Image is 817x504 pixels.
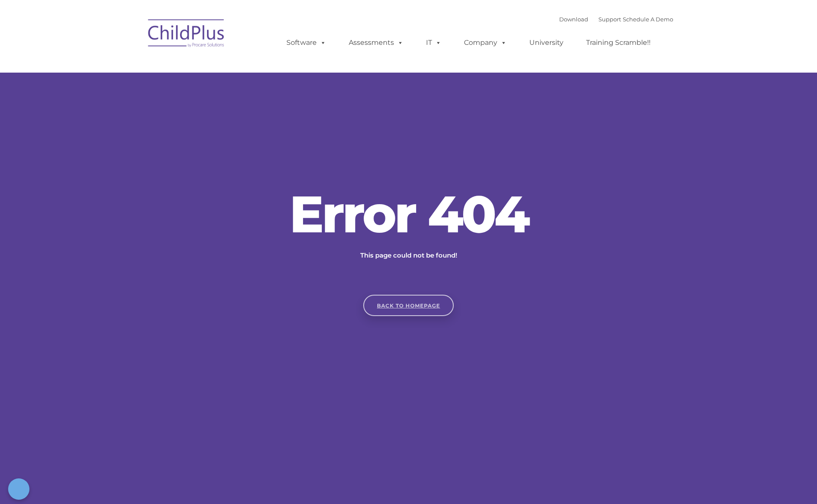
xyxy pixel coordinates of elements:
h2: Error 404 [280,188,537,240]
a: Training Scramble!! [578,34,659,51]
a: Back to homepage [363,295,454,316]
a: Schedule A Demo [623,16,673,23]
a: Download [559,16,588,23]
a: Assessments [340,34,412,51]
img: ChildPlus by Procare Solutions [144,13,229,56]
p: This page could not be found! [319,250,498,261]
a: University [521,34,572,51]
font: | [559,16,673,23]
a: Software [278,34,335,51]
button: Cookies Settings [8,478,29,500]
a: IT [417,34,450,51]
a: Company [455,34,515,51]
a: Support [598,16,621,23]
